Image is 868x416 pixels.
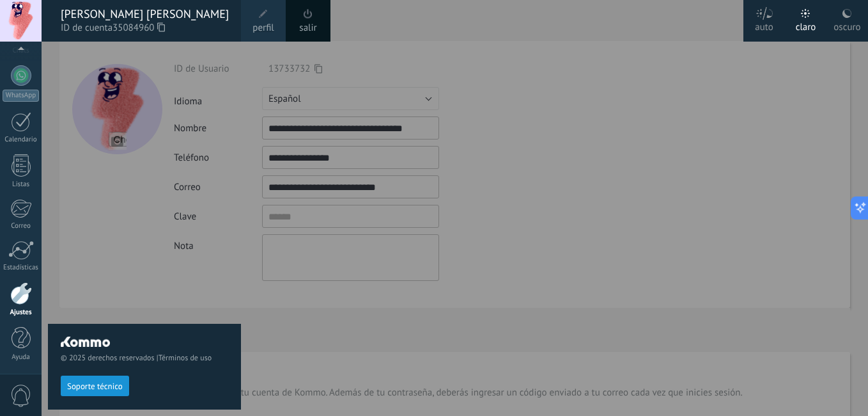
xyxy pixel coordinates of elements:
[61,21,228,35] span: ID de cuenta
[299,21,316,35] a: salir
[61,376,129,396] button: Soporte técnico
[3,353,40,362] div: Ayuda
[159,353,212,363] a: Términos de uso
[755,8,773,42] div: auto
[252,21,274,35] span: perfil
[61,353,228,363] span: © 2025 derechos reservados |
[3,136,40,144] div: Calendario
[67,382,123,391] span: Soporte técnico
[112,21,165,35] span: 35084960
[833,8,860,42] div: oscuro
[796,8,816,42] div: claro
[61,7,228,21] div: [PERSON_NAME] [PERSON_NAME]
[3,222,40,230] div: Correo
[3,180,40,189] div: Listas
[3,90,39,102] div: WhatsApp
[61,381,129,390] a: Soporte técnico
[3,264,40,272] div: Estadísticas
[3,308,40,317] div: Ajustes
